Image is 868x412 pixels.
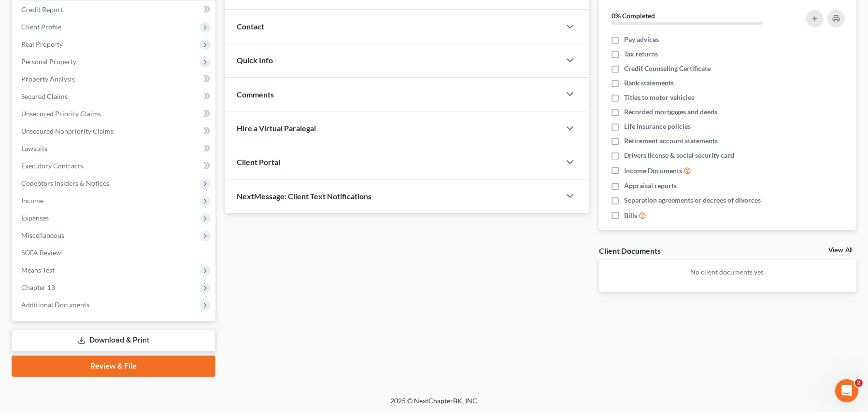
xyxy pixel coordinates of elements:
[21,266,55,274] span: Means Test
[624,78,674,88] span: Bank statements
[12,329,215,352] a: Download & Print
[237,55,273,65] span: Quick Info
[21,162,83,170] span: Executory Contracts
[607,267,849,277] p: No client documents yet.
[21,40,63,48] span: Real Property
[14,140,215,157] a: Lawsuits
[21,248,61,257] span: SOFA Review
[21,231,64,239] span: Miscellaneous
[12,356,215,377] a: Review & File
[624,195,761,205] span: Separation agreements or decrees of divorces
[14,157,215,175] a: Executory Contracts
[21,301,89,309] span: Additional Documents
[21,57,76,66] span: Personal Property
[624,181,677,191] span: Appraisal reports
[21,23,61,31] span: Client Profile
[14,70,215,88] a: Property Analysis
[612,12,655,20] strong: 0% Completed
[21,144,47,152] span: Lawsuits
[624,136,718,146] span: Retirement account statements
[21,214,49,222] span: Expenses
[835,379,858,402] iframe: Intercom live chat
[828,247,853,254] a: View All
[599,246,661,256] div: Client Documents
[624,166,682,176] span: Income Documents
[14,105,215,123] a: Unsecured Priority Claims
[14,123,215,140] a: Unsecured Nonpriority Claims
[21,92,68,100] span: Secured Claims
[237,90,274,99] span: Comments
[624,107,717,117] span: Recorded mortgages and deeds
[14,244,215,261] a: SOFA Review
[14,1,215,18] a: Credit Report
[237,157,280,166] span: Client Portal
[237,124,316,133] span: Hire a Virtual Paralegal
[624,151,734,160] span: Drivers license & social security card
[624,211,637,220] span: Bills
[624,64,711,73] span: Credit Counseling Certificate
[855,379,863,387] span: 2
[14,88,215,105] a: Secured Claims
[237,192,371,201] span: NextMessage: Client Text Notifications
[237,22,264,31] span: Contact
[624,93,694,102] span: Titles to motor vehicles
[21,179,109,187] span: Codebtors Insiders & Notices
[21,5,63,14] span: Credit Report
[624,35,659,44] span: Pay advices
[624,122,691,131] span: Life insurance policies
[21,110,101,118] span: Unsecured Priority Claims
[21,127,114,135] span: Unsecured Nonpriority Claims
[21,283,55,291] span: Chapter 13
[624,49,658,59] span: Tax returns
[21,75,75,83] span: Property Analysis
[21,196,43,205] span: Income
